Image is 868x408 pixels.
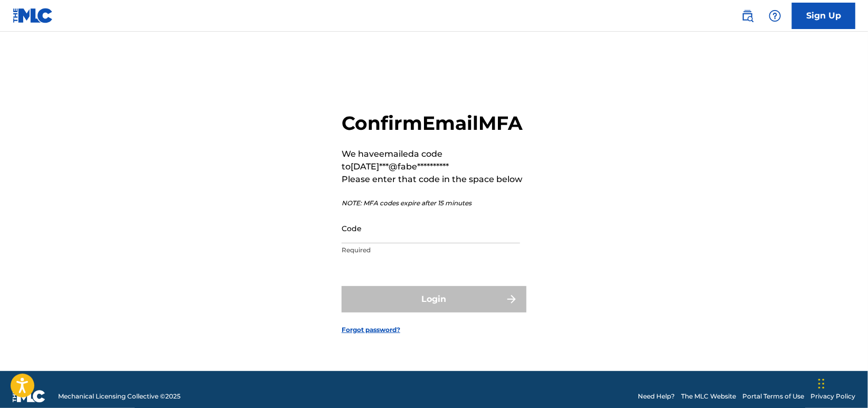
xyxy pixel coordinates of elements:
a: Sign Up [792,3,855,29]
img: help [769,10,781,22]
iframe: Chat Widget [815,357,868,408]
h2: Confirm Email MFA [342,111,526,135]
p: Please enter that code in the space below [342,173,526,186]
a: Portal Terms of Use [742,392,804,401]
div: Drag [818,368,825,400]
a: Need Help? [638,392,675,401]
a: Forgot password? [342,325,400,335]
a: Privacy Policy [810,392,855,401]
span: Mechanical Licensing Collective © 2025 [58,392,181,401]
a: The MLC Website [681,392,736,401]
p: Required [342,245,520,255]
img: search [741,10,754,22]
div: Help [765,5,786,26]
p: NOTE: MFA codes expire after 15 minutes [342,198,526,208]
img: logo [13,390,45,403]
img: MLC Logo [13,8,53,23]
a: Public Search [737,5,758,26]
